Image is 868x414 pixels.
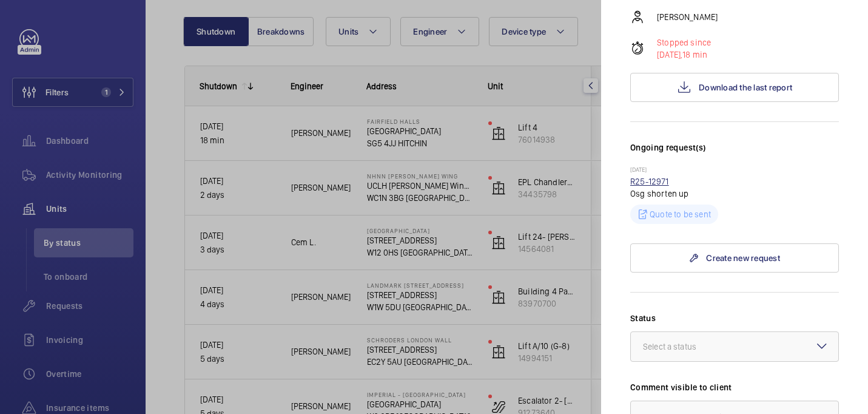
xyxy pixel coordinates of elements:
p: [PERSON_NAME] [657,11,718,23]
p: 18 min [657,49,711,61]
button: Download the last report [630,73,839,102]
h3: Ongoing request(s) [630,141,839,166]
a: Create new request [630,243,839,273]
p: Osg shorten up [630,188,839,200]
p: [DATE] [630,166,839,175]
p: Quote to be sent [650,208,711,220]
span: [DATE], [657,50,682,59]
p: Stopped since [657,36,711,49]
label: Status [630,312,839,324]
span: Download the last report [699,83,792,92]
label: Comment visible to client [630,381,839,393]
div: Select a status [643,341,727,353]
a: R25-12971 [630,177,669,186]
